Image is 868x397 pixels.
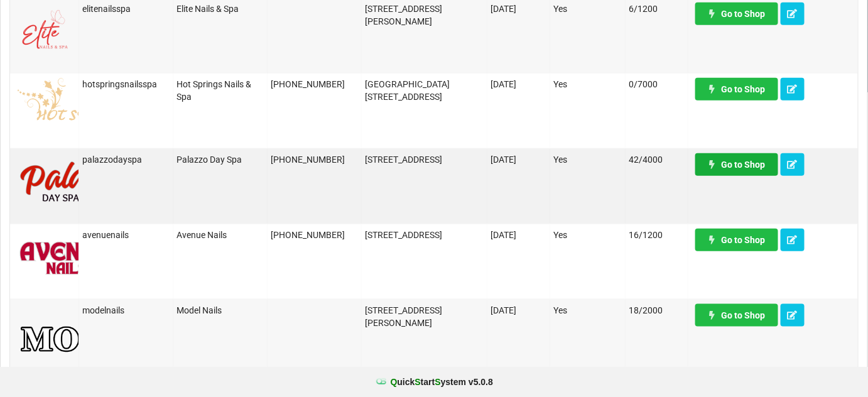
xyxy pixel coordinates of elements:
[629,78,685,90] div: 0/7000
[176,304,264,317] div: Model Nails
[375,376,388,388] img: favicon.ico
[391,376,493,388] b: uick tart ystem v 5.0.8
[491,304,546,317] div: [DATE]
[13,3,76,65] img: EliteNailsSpa-Logo1.png
[176,3,264,15] div: Elite Nails & Spa
[13,304,335,367] img: MN-Logo1.png
[271,153,358,166] div: [PHONE_NUMBER]
[176,229,264,241] div: Avenue Nails
[13,153,139,216] img: PalazzoDaySpaNails-Logo.png
[391,377,398,387] span: Q
[176,153,264,166] div: Palazzo Day Spa
[695,229,778,251] a: Go to Shop
[491,3,546,15] div: [DATE]
[365,3,484,28] div: [STREET_ADDRESS][PERSON_NAME]
[695,3,778,25] a: Go to Shop
[13,229,118,291] img: AvenueNails-Logo.png
[176,78,264,103] div: Hot Springs Nails & Spa
[82,229,170,241] div: avenuenails
[629,304,685,317] div: 18/2000
[629,153,685,166] div: 42/4000
[415,377,421,387] span: S
[82,304,170,317] div: modelnails
[553,229,622,241] div: Yes
[695,78,778,101] a: Go to Shop
[553,78,622,90] div: Yes
[695,153,778,176] a: Go to Shop
[553,3,622,15] div: Yes
[695,304,778,327] a: Go to Shop
[491,153,546,166] div: [DATE]
[629,3,685,15] div: 6/1200
[365,153,484,166] div: [STREET_ADDRESS]
[271,78,358,90] div: [PHONE_NUMBER]
[365,78,484,103] div: [GEOGRAPHIC_DATA][STREET_ADDRESS]
[82,78,170,90] div: hotspringsnailsspa
[271,229,358,241] div: [PHONE_NUMBER]
[365,304,484,329] div: [STREET_ADDRESS][PERSON_NAME]
[553,153,622,166] div: Yes
[365,229,484,241] div: [STREET_ADDRESS]
[553,304,622,317] div: Yes
[82,3,170,15] div: elitenailsspa
[629,229,685,241] div: 16/1200
[491,78,546,90] div: [DATE]
[491,229,546,241] div: [DATE]
[435,377,440,387] span: S
[82,153,170,166] div: palazzodayspa
[13,78,142,141] img: hotspringsnailslogo.png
